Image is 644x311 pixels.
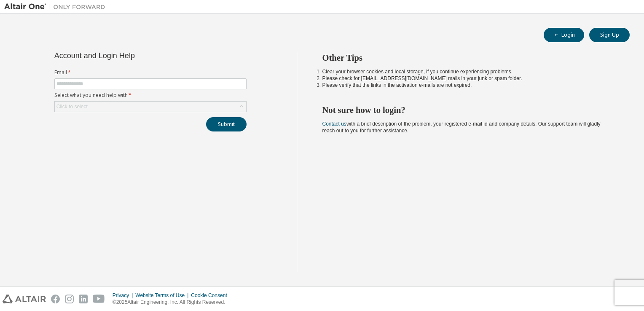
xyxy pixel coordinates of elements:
button: Submit [206,117,247,131]
div: Click to select [55,102,246,112]
img: linkedin.svg [79,295,88,303]
span: with a brief description of the problem, your registered e-mail id and company details. Our suppo... [322,121,601,134]
img: facebook.svg [51,295,60,303]
img: altair_logo.svg [3,295,46,303]
img: youtube.svg [93,295,105,303]
button: Sign Up [589,28,630,42]
div: Website Terms of Use [135,292,191,299]
li: Clear your browser cookies and local storage, if you continue experiencing problems. [322,68,615,75]
label: Email [54,69,247,76]
label: Select what you need help with [54,92,247,99]
div: Account and Login Help [54,52,208,59]
img: Altair One [4,3,110,11]
p: © 2025 Altair Engineering, Inc. All Rights Reserved. [113,299,232,306]
button: Login [544,28,584,42]
li: Please verify that the links in the activation e-mails are not expired. [322,82,615,88]
h2: Not sure how to login? [322,105,615,115]
a: Contact us [322,121,346,127]
h2: Other Tips [322,52,615,63]
li: Please check for [EMAIL_ADDRESS][DOMAIN_NAME] mails in your junk or spam folder. [322,75,615,82]
div: Click to select [56,103,88,110]
div: Cookie Consent [191,292,232,299]
div: Privacy [113,292,135,299]
img: instagram.svg [65,295,74,303]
